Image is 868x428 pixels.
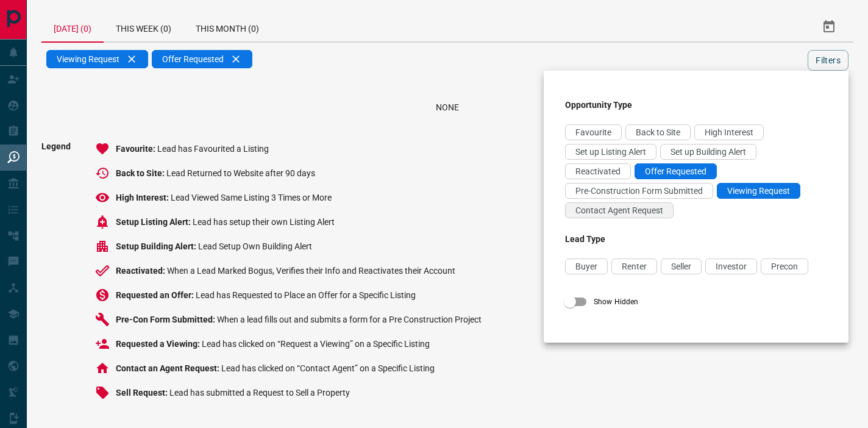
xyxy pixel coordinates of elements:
[622,262,647,271] span: Renter
[575,186,703,196] span: Pre-Construction Form Submitted
[575,166,621,176] span: Reactivated
[565,100,827,110] h3: Opportunity Type
[661,259,702,274] div: Seller
[694,124,764,140] div: High Interest
[645,166,706,176] span: Offer Requested
[635,163,717,179] div: Offer Requested
[575,262,597,271] span: Buyer
[705,259,757,274] div: Investor
[565,183,713,199] div: Pre-Construction Form Submitted
[611,259,657,274] div: Renter
[565,259,608,274] div: Buyer
[660,144,756,160] div: Set up Building Alert
[771,262,798,271] span: Precon
[705,127,753,137] span: High Interest
[565,124,622,140] div: Favourite
[575,147,646,157] span: Set up Listing Alert
[565,163,631,179] div: Reactivated
[671,147,746,157] span: Set up Building Alert
[565,202,674,218] div: Contact Agent Request
[671,262,691,271] span: Seller
[625,124,691,140] div: Back to Site
[717,183,800,199] div: Viewing Request
[727,186,790,196] span: Viewing Request
[761,259,808,274] div: Precon
[636,127,680,137] span: Back to Site
[716,262,747,271] span: Investor
[565,234,827,244] h3: Lead Type
[565,144,656,160] div: Set up Listing Alert
[575,127,611,137] span: Favourite
[575,205,663,215] span: Contact Agent Request
[594,296,638,307] span: Show Hidden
